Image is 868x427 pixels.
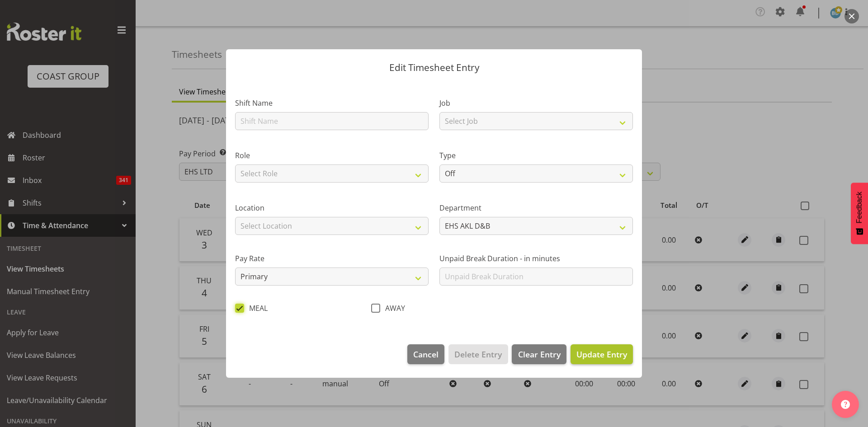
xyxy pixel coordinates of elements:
[518,348,561,360] span: Clear Entry
[407,344,444,364] button: Cancel
[576,349,627,360] span: Update Entry
[454,348,502,360] span: Delete Entry
[448,344,508,364] button: Delete Entry
[439,150,633,161] label: Type
[439,202,633,213] label: Department
[841,400,850,409] img: help-xxl-2.png
[851,183,868,244] button: Feedback - Show survey
[235,63,633,72] p: Edit Timesheet Entry
[380,304,405,313] span: AWAY
[413,348,439,360] span: Cancel
[571,344,633,364] button: Update Entry
[235,98,429,108] label: Shift Name
[439,98,633,108] label: Job
[244,304,268,313] span: MEAL
[439,253,633,264] label: Unpaid Break Duration - in minutes
[235,202,429,213] label: Location
[235,112,429,130] input: Shift Name
[235,253,429,264] label: Pay Rate
[512,344,566,364] button: Clear Entry
[855,192,863,223] span: Feedback
[235,150,429,161] label: Role
[439,267,633,286] input: Unpaid Break Duration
